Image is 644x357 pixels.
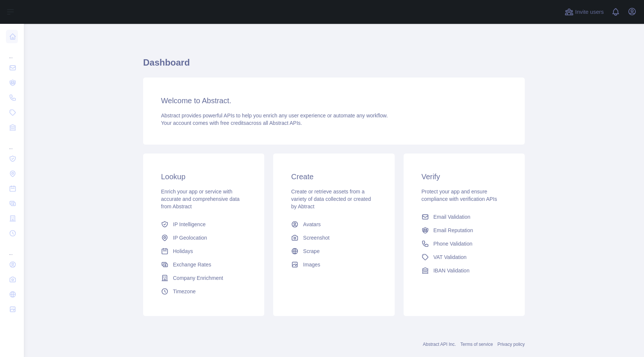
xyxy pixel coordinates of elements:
[158,231,249,244] a: IP Geolocation
[173,261,211,268] span: Exchange Rates
[422,171,507,182] h3: Verify
[158,244,249,258] a: Holidays
[423,342,456,347] a: Abstract API Inc.
[433,253,467,261] span: VAT Validation
[498,342,525,347] a: Privacy policy
[161,120,302,126] span: Your account comes with across all Abstract APIs.
[419,250,510,264] a: VAT Validation
[291,171,376,182] h3: Create
[419,237,510,250] a: Phone Validation
[6,45,18,60] div: ...
[161,113,388,119] span: Abstract provides powerful APIs to help you enrich any user experience or automate any workflow.
[419,224,510,237] a: Email Reputation
[303,234,329,241] span: Screenshot
[419,210,510,224] a: Email Validation
[291,189,371,209] span: Create or retrieve assets from a variety of data collected or created by Abtract
[303,247,319,255] span: Scrape
[158,271,249,285] a: Company Enrichment
[158,258,249,271] a: Exchange Rates
[6,241,18,256] div: ...
[173,234,207,241] span: IP Geolocation
[563,6,605,18] button: Invite users
[422,189,497,202] span: Protect your app and ensure compliance with verification APIs
[303,221,321,228] span: Avatars
[433,227,473,234] span: Email Reputation
[460,342,493,347] a: Terms of service
[433,213,470,221] span: Email Validation
[288,218,379,231] a: Avatars
[6,136,18,151] div: ...
[288,244,379,258] a: Scrape
[158,218,249,231] a: IP Intelligence
[173,288,196,295] span: Timezone
[161,95,507,106] h3: Welcome to Abstract.
[575,8,604,16] span: Invite users
[303,261,320,268] span: Images
[158,285,249,298] a: Timezone
[433,267,470,274] span: IBAN Validation
[173,274,223,282] span: Company Enrichment
[288,258,379,271] a: Images
[161,189,240,209] span: Enrich your app or service with accurate and comprehensive data from Abstract
[419,264,510,277] a: IBAN Validation
[173,247,193,255] span: Holidays
[143,57,525,75] h1: Dashboard
[173,221,206,228] span: IP Intelligence
[161,171,246,182] h3: Lookup
[433,240,473,247] span: Phone Validation
[220,120,246,126] span: free credits
[288,231,379,244] a: Screenshot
